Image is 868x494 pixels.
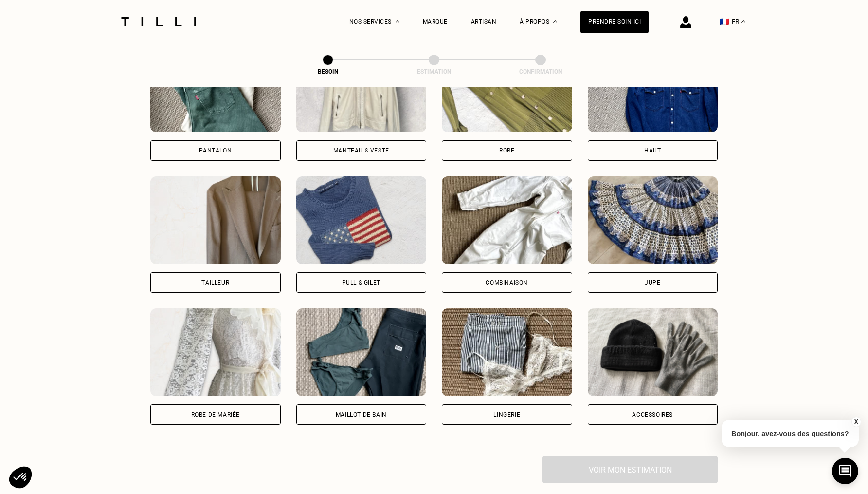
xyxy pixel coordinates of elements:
div: Tailleur [201,280,229,285]
div: Pull & gilet [342,280,380,285]
div: Confirmation [492,68,589,75]
img: Tilli retouche votre Robe de mariée [150,308,281,396]
div: Robe de mariée [191,412,240,418]
p: Bonjour, avez-vous des questions? [722,420,859,447]
img: menu déroulant [741,20,745,23]
img: Tilli retouche votre Pantalon [150,44,281,132]
div: Jupe [645,280,660,285]
div: Robe [499,148,514,153]
div: Estimation [385,68,483,75]
div: Haut [644,148,661,153]
img: Tilli retouche votre Robe [442,44,572,132]
div: Besoin [279,68,377,75]
div: Lingerie [493,412,520,418]
img: Tilli retouche votre Combinaison [442,176,572,264]
img: Tilli retouche votre Jupe [588,176,718,264]
div: Pantalon [199,148,232,153]
img: Tilli retouche votre Haut [588,44,718,132]
a: Marque [423,19,448,25]
div: Combinaison [486,280,528,285]
div: Maillot de bain [336,412,387,418]
img: Menu déroulant à propos [553,20,557,23]
a: Artisan [471,19,497,25]
button: X [851,417,861,427]
div: Accessoires [632,412,673,418]
span: 🇫🇷 [720,17,729,26]
img: Menu déroulant [396,20,399,23]
img: Tilli retouche votre Pull & gilet [296,176,427,264]
img: Tilli retouche votre Accessoires [588,308,718,396]
img: Logo du service de couturière Tilli [118,17,199,26]
a: Prendre soin ici [580,11,649,33]
img: icône connexion [680,16,691,28]
img: Tilli retouche votre Lingerie [442,308,572,396]
img: Tilli retouche votre Maillot de bain [296,308,427,396]
div: Manteau & Veste [333,148,389,153]
img: Tilli retouche votre Tailleur [150,176,281,264]
img: Tilli retouche votre Manteau & Veste [296,44,427,132]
